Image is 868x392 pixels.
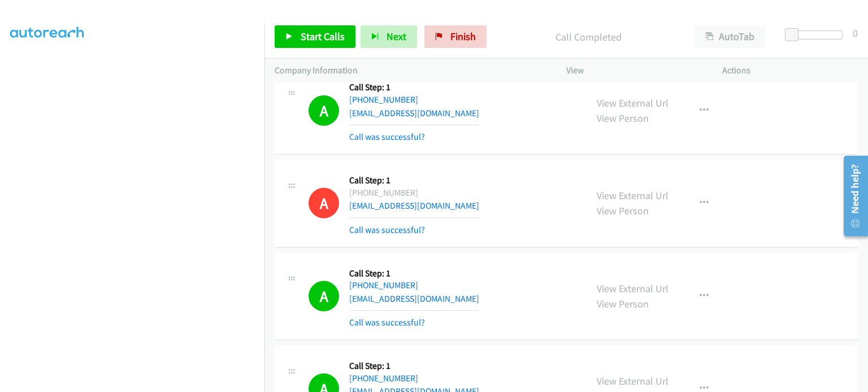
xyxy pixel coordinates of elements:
a: View External Url [597,282,669,295]
h1: A [309,95,339,126]
a: Call was successful? [349,317,425,328]
a: Start Calls [275,25,355,48]
a: Finish [424,25,487,48]
h1: A [309,188,339,218]
span: Start Calls [301,30,345,43]
a: [PHONE_NUMBER] [349,94,418,105]
a: [PHONE_NUMBER] [349,280,418,290]
a: View External Url [597,375,669,387]
a: Call was successful? [349,224,425,235]
a: [EMAIL_ADDRESS][DOMAIN_NAME] [349,293,479,304]
a: View Person [597,112,649,125]
button: Next [361,25,417,48]
a: View Person [597,297,649,310]
a: Call was successful? [349,131,425,142]
span: Next [387,30,406,43]
a: [EMAIL_ADDRESS][DOMAIN_NAME] [349,108,479,118]
p: Call Completed [502,29,675,45]
p: Actions [722,64,858,77]
a: View External Url [597,189,669,202]
div: 0 [853,25,858,41]
button: AutoTab [695,25,765,48]
a: View External Url [597,96,669,109]
h5: Call Step: 1 [349,175,479,186]
a: View Person [597,204,649,217]
p: View [566,64,702,77]
div: Delay between calls (in seconds) [791,30,843,39]
div: [PHONE_NUMBER] [349,186,479,200]
a: [EMAIL_ADDRESS][DOMAIN_NAME] [349,200,479,211]
h5: Call Step: 1 [349,82,479,93]
h5: Call Step: 1 [349,268,479,279]
span: Finish [450,30,476,43]
h1: A [309,281,339,311]
p: Company Information [275,64,546,77]
iframe: Resource Center [836,151,868,241]
a: [PHONE_NUMBER] [349,373,418,384]
h5: Call Step: 1 [349,360,479,372]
